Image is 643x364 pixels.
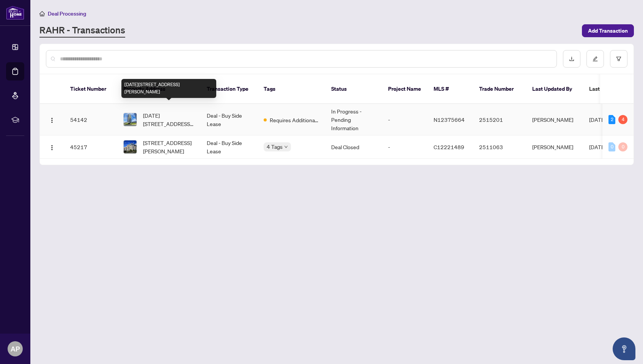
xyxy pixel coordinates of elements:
[613,337,635,360] button: Open asap
[270,116,319,124] span: Requires Additional Docs
[526,136,583,159] td: [PERSON_NAME]
[589,85,635,93] span: Last Modified Date
[382,136,428,159] td: -
[589,143,606,150] span: [DATE]
[325,136,382,159] td: Deal Closed
[64,74,117,104] th: Ticket Number
[582,24,634,37] button: Add Transaction
[143,111,195,128] span: [DATE][STREET_ADDRESS][PERSON_NAME]
[563,50,580,68] button: download
[124,140,137,153] img: thumbnail-img
[46,113,58,126] button: Logo
[608,115,615,124] div: 2
[201,74,258,104] th: Transaction Type
[64,104,117,136] td: 54142
[382,104,428,136] td: -
[325,104,382,136] td: In Progress - Pending Information
[428,74,473,104] th: MLS #
[618,142,627,151] div: 0
[608,142,615,151] div: 0
[143,139,195,155] span: [STREET_ADDRESS][PERSON_NAME]
[473,74,526,104] th: Trade Number
[64,136,117,159] td: 45217
[117,74,201,104] th: Property Address
[589,116,606,123] span: [DATE]
[526,104,583,136] td: [PERSON_NAME]
[284,145,288,149] span: down
[6,6,24,20] img: logo
[11,344,20,354] span: AP
[48,10,86,17] span: Deal Processing
[49,117,55,123] img: Logo
[201,104,258,136] td: Deal - Buy Side Lease
[46,141,58,153] button: Logo
[610,50,627,68] button: filter
[258,74,325,104] th: Tags
[325,74,382,104] th: Status
[526,74,583,104] th: Last Updated By
[473,136,526,159] td: 2511063
[267,142,283,151] span: 4 Tags
[121,79,216,98] div: [DATE][STREET_ADDRESS][PERSON_NAME]
[124,113,137,126] img: thumbnail-img
[382,74,428,104] th: Project Name
[39,11,45,16] span: home
[473,104,526,136] td: 2515201
[49,145,55,151] img: Logo
[586,50,604,68] button: edit
[593,56,598,61] span: edit
[434,116,465,123] span: N12375664
[616,56,621,61] span: filter
[434,143,464,150] span: C12221489
[588,25,628,37] span: Add Transaction
[39,24,125,38] a: RAHR - Transactions
[569,56,574,61] span: download
[201,136,258,159] td: Deal - Buy Side Lease
[618,115,627,124] div: 4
